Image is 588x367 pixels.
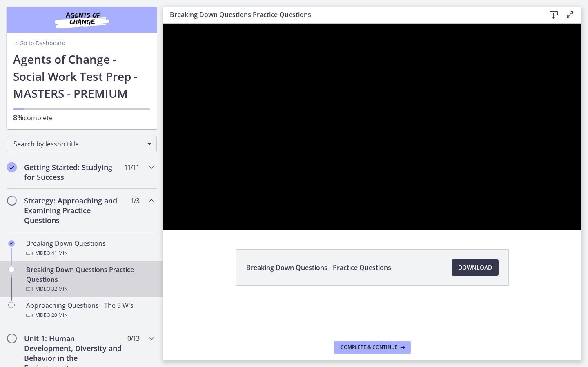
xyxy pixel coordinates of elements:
[26,310,154,320] div: Video
[334,341,411,354] button: Complete & continue
[170,10,532,20] h3: Breaking Down Questions Practice Questions
[33,10,131,29] img: Agents of Change
[124,162,139,172] span: 11 / 11
[26,239,154,258] div: Breaking Down Questions
[50,248,68,258] span: · 41 min
[13,51,150,102] h1: Agents of Change - Social Work Test Prep - MASTERS - PREMIUM
[50,310,68,320] span: · 20 min
[50,284,68,294] span: · 32 min
[13,139,143,148] span: Search by lesson title
[7,136,157,152] div: Search by lesson title
[341,344,398,351] span: Complete & continue
[163,24,581,230] iframe: Video Lesson
[13,39,66,47] a: Go to Dashboard
[127,334,139,343] span: 0 / 13
[24,162,124,182] h2: Getting Started: Studying for Success
[26,301,154,320] div: Approaching Questions - The 5 W's
[7,162,17,172] i: Completed
[26,248,154,258] div: Video
[246,263,391,272] span: Breaking Down Questions - Practice Questions
[8,240,15,247] i: Completed
[26,265,154,294] div: Breaking Down Questions Practice Questions
[26,284,154,294] div: Video
[13,113,150,123] p: complete
[13,113,24,122] span: 8%
[458,263,492,272] span: Download
[131,196,139,206] span: 1 / 3
[452,259,499,276] a: Download
[24,196,124,225] h2: Strategy: Approaching and Examining Practice Questions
